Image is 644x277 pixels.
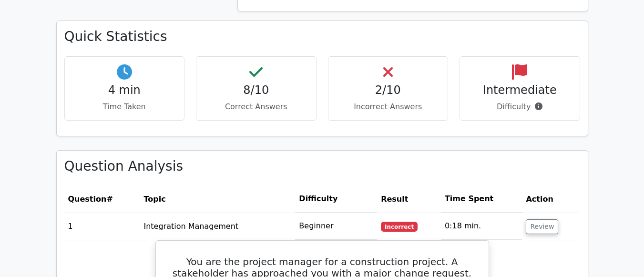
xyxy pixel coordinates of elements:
p: Incorrect Answers [336,101,440,113]
th: Difficulty [295,185,377,213]
td: 0:18 min. [441,213,522,240]
th: # [64,185,140,213]
button: Review [526,219,558,234]
td: Integration Management [140,213,295,240]
th: Action [522,185,580,213]
h3: Question Analysis [64,158,580,174]
p: Difficulty [468,101,572,113]
p: Time Taken [72,101,177,113]
h3: Quick Statistics [64,29,580,45]
td: 1 [64,213,140,240]
th: Topic [140,185,295,213]
h4: 2/10 [336,83,440,97]
th: Result [377,185,441,213]
h4: 8/10 [204,83,308,97]
h4: Intermediate [468,83,572,97]
p: Correct Answers [204,101,308,113]
td: Beginner [295,213,377,240]
h4: 4 min [72,83,177,97]
span: Incorrect [381,222,418,231]
span: Question [68,195,107,204]
th: Time Spent [441,185,522,213]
